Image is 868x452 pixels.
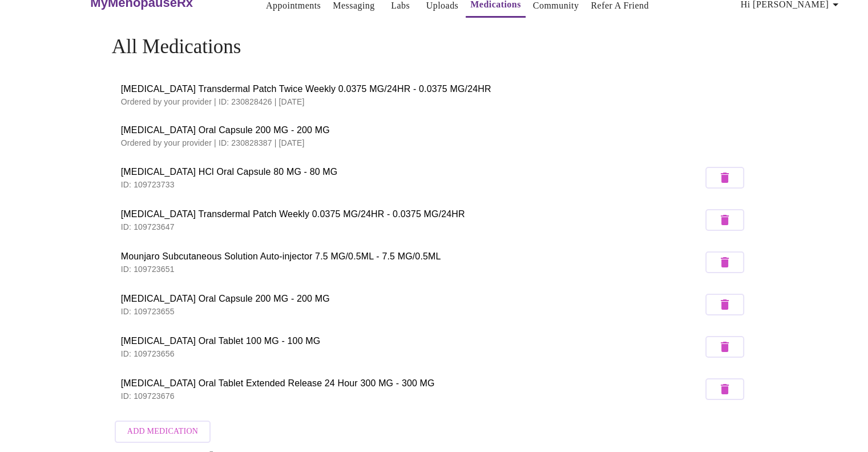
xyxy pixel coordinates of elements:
span: [MEDICAL_DATA] Oral Capsule 200 MG - 200 MG [121,292,703,306]
p: Ordered by your provider | ID: 230828426 | [DATE] [121,96,748,107]
span: [MEDICAL_DATA] Oral Tablet 100 MG - 100 MG [121,334,703,348]
span: [MEDICAL_DATA] HCl Oral Capsule 80 MG - 80 MG [121,165,703,179]
span: [MEDICAL_DATA] Oral Tablet Extended Release 24 Hour 300 MG - 300 MG [121,377,703,390]
button: Add Medication [115,421,211,443]
span: [MEDICAL_DATA] Transdermal Patch Twice Weekly 0.0375 MG/24HR - 0.0375 MG/24HR [121,82,748,96]
span: Mounjaro Subcutaneous Solution Auto-injector 7.5 MG/0.5ML - 7.5 MG/0.5ML [121,250,703,263]
p: Ordered by your provider | ID: 230828387 | [DATE] [121,137,748,149]
p: ID: 109723676 [121,390,703,402]
p: ID: 109723647 [121,221,703,233]
p: ID: 109723655 [121,306,703,317]
span: [MEDICAL_DATA] Oral Capsule 200 MG - 200 MG [121,123,748,137]
p: ID: 109723651 [121,263,703,275]
p: ID: 109723733 [121,179,703,190]
h4: All Medications [112,35,757,58]
p: ID: 109723656 [121,348,703,359]
span: Add Medication [127,425,198,439]
span: [MEDICAL_DATA] Transdermal Patch Weekly 0.0375 MG/24HR - 0.0375 MG/24HR [121,207,703,221]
